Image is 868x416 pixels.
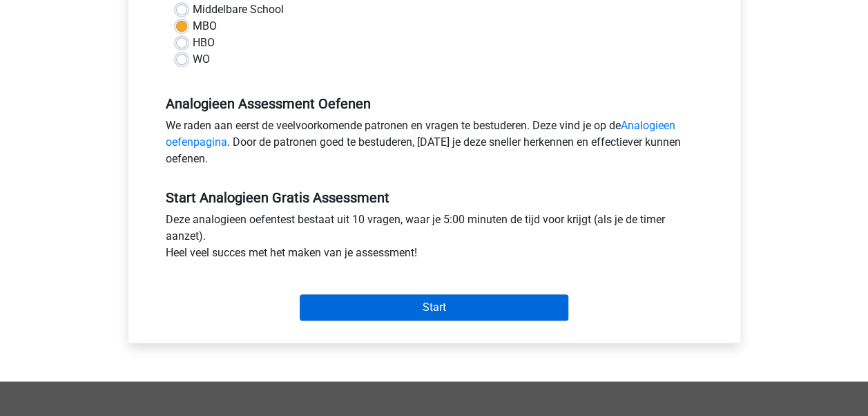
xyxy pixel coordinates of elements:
label: Middelbare School [193,1,284,18]
h5: Start Analogieen Gratis Assessment [166,189,703,206]
div: We raden aan eerst de veelvoorkomende patronen en vragen te bestuderen. Deze vind je op de . Door... [155,117,713,173]
label: WO [193,51,210,68]
label: MBO [193,18,217,35]
input: Start [300,294,568,321]
h5: Analogieen Assessment Oefenen [166,95,703,112]
label: HBO [193,35,215,51]
div: Deze analogieen oefentest bestaat uit 10 vragen, waar je 5:00 minuten de tijd voor krijgt (als je... [155,211,713,267]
